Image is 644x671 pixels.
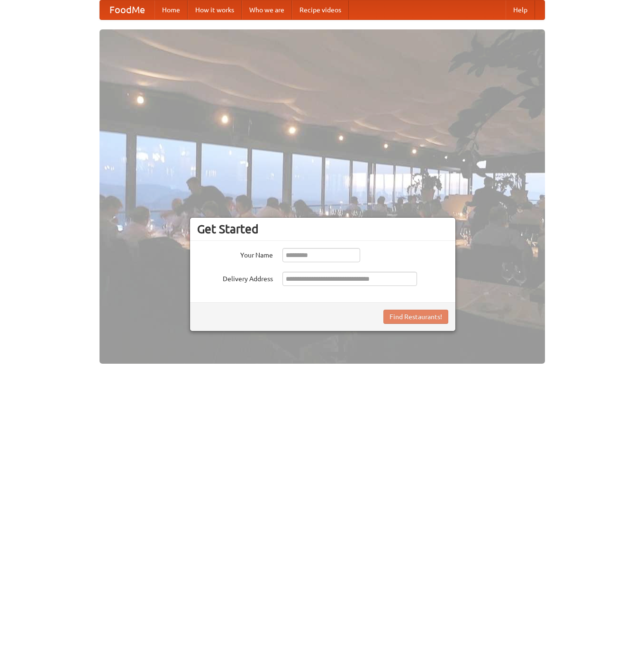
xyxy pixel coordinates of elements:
[154,0,188,19] a: Home
[242,0,292,19] a: Who we are
[188,0,242,19] a: How it works
[197,222,448,236] h3: Get Started
[100,0,154,19] a: FoodMe
[383,310,448,324] button: Find Restaurants!
[506,0,535,19] a: Help
[292,0,349,19] a: Recipe videos
[197,248,273,260] label: Your Name
[197,272,273,284] label: Delivery Address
